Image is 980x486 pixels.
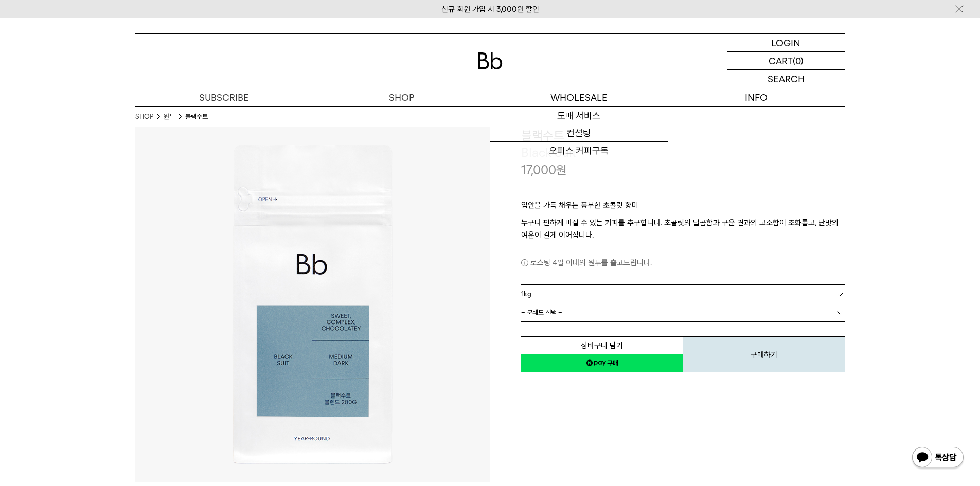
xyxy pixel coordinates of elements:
[521,303,562,321] span: = 분쇄도 선택 =
[521,257,845,269] p: 로스팅 4일 이내의 원두를 출고드립니다.
[521,336,683,354] button: 장바구니 담기
[727,52,845,70] a: CART (0)
[490,88,668,106] p: WHOLESALE
[769,52,793,69] p: CART
[521,199,845,217] p: 입안을 가득 채우는 풍부한 초콜릿 향미
[771,34,800,51] p: LOGIN
[768,70,805,88] p: SEARCH
[556,163,567,177] span: 원
[478,52,503,69] img: 로고
[490,124,668,142] a: 컨설팅
[521,217,845,241] p: 누구나 편하게 마실 수 있는 커피를 추구합니다. 초콜릿의 달콤함과 구운 견과의 고소함이 조화롭고, 단맛의 여운이 길게 이어집니다.
[727,34,845,52] a: LOGIN
[490,142,668,159] a: 오피스 커피구독
[521,144,845,161] p: Black Suit
[490,107,668,124] a: 도매 서비스
[793,52,804,69] p: (0)
[135,112,153,122] a: SHOP
[521,354,683,372] a: 새창
[911,446,965,471] img: 카카오톡 채널 1:1 채팅 버튼
[521,161,567,179] p: 17,000
[521,127,845,145] h3: 블랙수트
[668,88,845,106] p: INFO
[135,88,313,106] a: SUBSCRIBE
[441,5,539,14] a: 신규 회원 가입 시 3,000원 할인
[313,88,490,106] a: SHOP
[164,112,175,122] a: 원두
[521,285,531,303] span: 1kg
[683,336,845,372] button: 구매하기
[135,127,490,482] img: 블랙수트
[185,112,208,122] li: 블랙수트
